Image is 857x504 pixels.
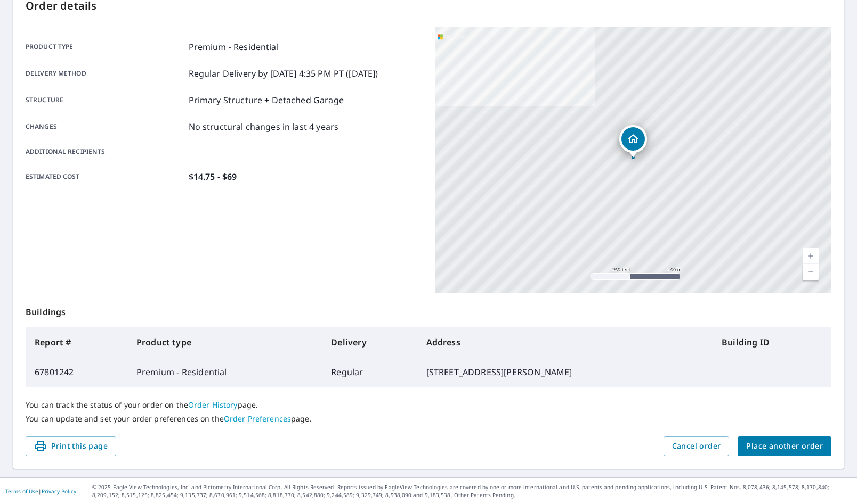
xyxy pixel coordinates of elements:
[803,264,819,280] a: Current Level 17, Zoom Out
[26,94,184,106] p: Structure
[92,483,852,499] p: © 2025 Eagle View Technologies, Inc. and Pictometry International Corp. All Rights Reserved. Repo...
[26,400,831,410] p: You can track the status of your order on the page.
[26,436,116,456] button: Print this page
[418,357,714,387] td: [STREET_ADDRESS][PERSON_NAME]
[26,170,184,183] p: Estimated cost
[128,357,322,387] td: Premium - Residential
[322,357,417,387] td: Regular
[26,120,184,133] p: Changes
[189,170,237,183] p: $14.75 - $69
[5,488,38,495] a: Terms of Use
[664,436,730,456] button: Cancel order
[189,67,378,80] p: Regular Delivery by [DATE] 4:35 PM PT ([DATE])
[188,400,238,410] a: Order History
[34,440,108,453] span: Print this page
[418,327,714,357] th: Address
[322,327,417,357] th: Delivery
[5,488,76,494] p: |
[189,120,339,133] p: No structural changes in last 4 years
[619,125,647,158] div: Dropped pin, building 1, Residential property, 2300 Hannah Way S Dunedin, FL 34698
[189,40,279,53] p: Premium - Residential
[42,488,76,495] a: Privacy Policy
[803,248,819,264] a: Current Level 17, Zoom In
[26,40,184,53] p: Product type
[26,327,128,357] th: Report #
[26,147,184,156] p: Additional recipients
[26,414,831,424] p: You can update and set your order preferences on the page.
[672,440,721,453] span: Cancel order
[224,414,291,424] a: Order Preferences
[26,67,184,80] p: Delivery method
[26,357,128,387] td: 67801242
[128,327,322,357] th: Product type
[746,440,823,453] span: Place another order
[738,436,831,456] button: Place another order
[189,94,344,106] p: Primary Structure + Detached Garage
[26,293,831,327] p: Buildings
[713,327,831,357] th: Building ID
